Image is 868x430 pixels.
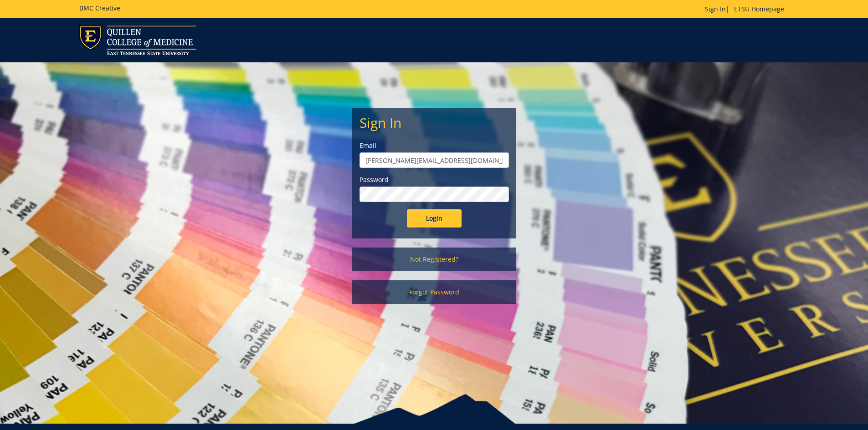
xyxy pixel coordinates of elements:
label: Password [360,175,509,184]
h2: Sign In [360,115,509,130]
p: | [705,5,789,14]
a: Forgot Password [352,280,516,304]
img: ETSU logo [79,25,196,55]
a: Sign In [705,5,726,13]
input: Login [407,209,462,228]
label: Email [360,141,509,150]
h5: BMC Creative [79,5,120,11]
a: ETSU Homepage [729,5,789,13]
a: Not Registered? [352,248,516,271]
